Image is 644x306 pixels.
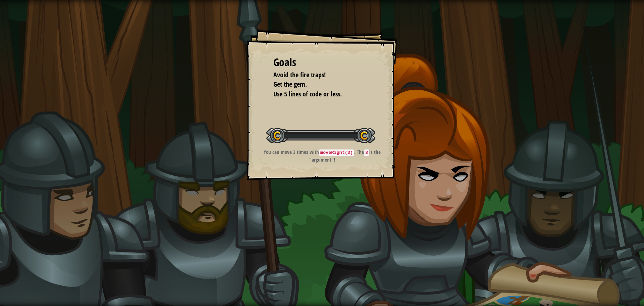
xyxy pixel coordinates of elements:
[255,148,389,163] p: You can move 3 times with . The is the "argument"!
[319,149,354,156] code: moveRight(3)
[273,70,326,79] span: Avoid the fire traps!
[364,149,369,156] code: 3
[273,80,307,89] span: Get the gem.
[265,89,369,99] li: Use 5 lines of code or less.
[265,80,369,89] li: Get the gem.
[265,70,369,80] li: Avoid the fire traps!
[273,55,371,70] div: Goals
[273,89,342,98] span: Use 5 lines of code or less.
